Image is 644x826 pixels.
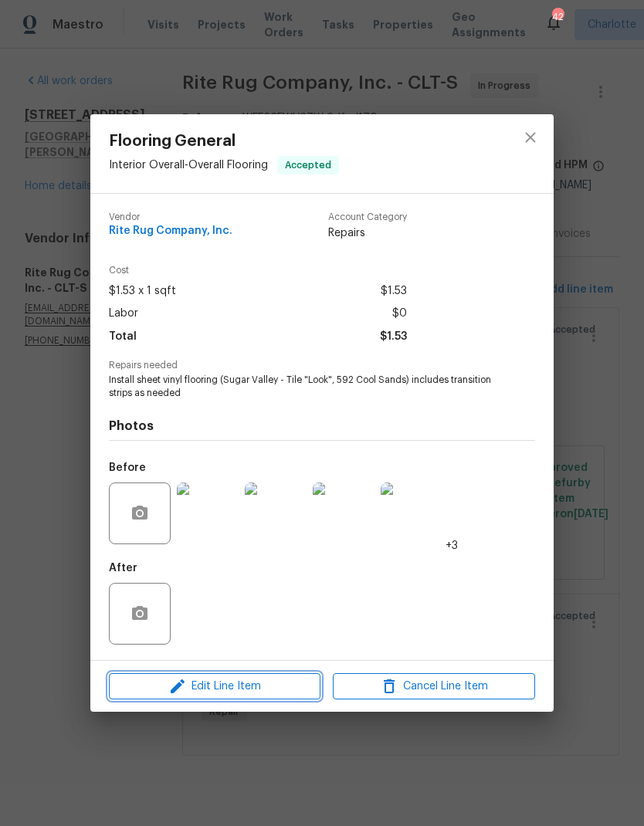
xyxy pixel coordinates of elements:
[109,563,137,574] h5: After
[446,538,458,553] span: +3
[328,212,407,222] span: Account Category
[333,673,535,700] button: Cancel Line Item
[109,361,535,371] span: Repairs needed
[109,326,137,348] span: Total
[392,303,407,325] span: $0
[109,212,232,222] span: Vendor
[381,280,407,303] span: $1.53
[109,280,176,303] span: $1.53 x 1 sqft
[109,374,493,400] span: Install sheet vinyl flooring (Sugar Valley - Tile "Look", 592 Cool Sands) includes transition str...
[380,326,407,348] span: $1.53
[512,119,549,156] button: close
[109,266,407,276] span: Cost
[337,677,530,696] span: Cancel Line Item
[109,133,339,150] span: Flooring General
[109,462,146,473] h5: Before
[109,418,535,434] h4: Photos
[109,225,232,237] span: Rite Rug Company, Inc.
[328,225,407,241] span: Repairs
[109,303,138,325] span: Labor
[109,160,268,171] span: Interior Overall - Overall Flooring
[114,677,316,696] span: Edit Line Item
[279,157,337,173] span: Accepted
[109,673,320,700] button: Edit Line Item
[552,9,563,25] div: 42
